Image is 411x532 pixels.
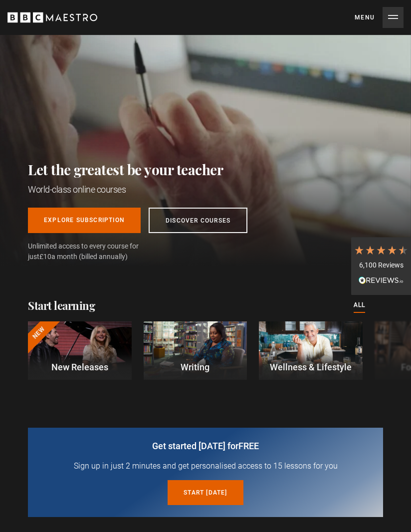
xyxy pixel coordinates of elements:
[28,321,132,380] a: New New Releases
[238,441,259,451] span: free
[351,237,411,295] div: 6,100 ReviewsRead All Reviews
[354,300,366,311] a: All
[354,245,409,256] div: 4.7 Stars
[259,360,363,374] p: Wellness & Lifestyle
[354,275,409,287] div: Read All Reviews
[28,208,141,233] a: Explore Subscription
[28,298,95,313] h2: Start learning
[144,360,247,374] p: Writing
[354,261,409,270] div: 6,100 Reviews
[259,321,363,380] a: Wellness & Lifestyle
[28,360,132,374] p: New Releases
[149,208,247,233] a: Discover Courses
[28,241,163,262] span: Unlimited access to every course for just a month (billed annually)
[359,276,404,283] img: REVIEWS.io
[40,440,371,452] h2: Get started [DATE] for
[7,10,97,25] svg: BBC Maestro
[144,321,247,380] a: Writing
[168,480,243,505] a: Start [DATE]
[40,460,371,472] p: Sign up in just 2 minutes and get personalised access to 15 lessons for you
[28,183,247,196] h1: World-class online courses
[355,7,404,28] button: Toggle navigation
[39,253,51,261] span: £10
[28,160,247,179] h2: Let the greatest be your teacher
